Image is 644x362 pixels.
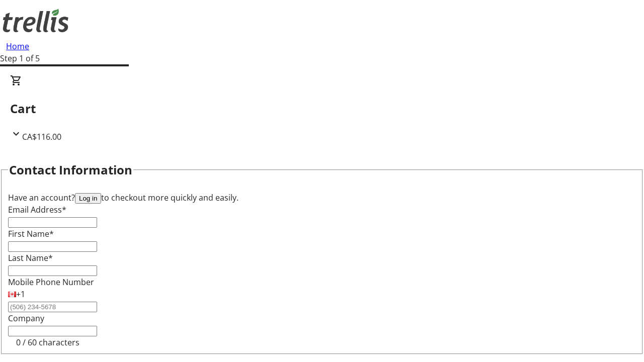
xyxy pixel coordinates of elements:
div: CartCA$116.00 [10,74,634,143]
label: Company [8,313,44,324]
label: Mobile Phone Number [8,277,94,288]
button: Log in [75,193,101,204]
h2: Cart [10,100,634,118]
label: Last Name* [8,252,53,263]
tr-character-limit: 0 / 60 characters [16,337,79,348]
span: CA$116.00 [22,131,61,142]
h2: Contact Information [9,161,132,179]
div: Have an account? to checkout more quickly and easily. [8,192,636,204]
input: (506) 234-5678 [8,302,97,312]
label: Email Address* [8,204,66,215]
label: First Name* [8,228,54,239]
